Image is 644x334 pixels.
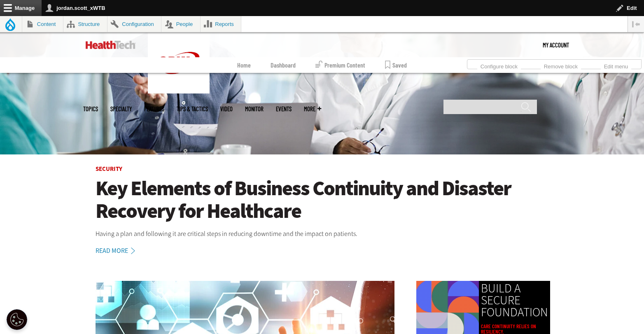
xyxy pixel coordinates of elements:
[177,106,208,112] a: Tips & Tactics
[628,16,644,32] button: Vertical orientation
[107,16,161,32] a: Configuration
[245,106,264,112] a: MonITor
[161,16,200,32] a: People
[144,106,164,112] a: Features
[541,61,581,70] a: Remove block
[22,16,63,32] a: Content
[7,309,27,330] button: Open Preferences
[271,57,296,73] a: Dashboard
[481,283,548,319] a: BUILD A SECURE FOUNDATION
[63,16,107,32] a: Structure
[96,165,122,173] a: Security
[237,57,251,73] a: Home
[148,87,210,96] a: CDW
[96,248,144,254] a: Read More
[220,106,233,112] a: Video
[385,57,407,73] a: Saved
[148,33,210,93] img: Home
[601,61,631,70] a: Edit menu
[276,106,292,112] a: Events
[7,309,27,330] div: Cookie Settings
[201,16,241,32] a: Reports
[304,106,321,112] span: More
[543,33,569,57] a: My Account
[543,33,569,57] div: User menu
[86,41,135,49] img: Home
[96,177,548,222] a: Key Elements of Business Continuity and Disaster Recovery for Healthcare
[315,57,365,73] a: Premium Content
[96,229,548,239] p: Having a plan and following it are critical steps in reducing downtime and the impact on patients.
[110,106,132,112] span: Specialty
[477,61,521,70] a: Configure block
[83,106,98,112] span: Topics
